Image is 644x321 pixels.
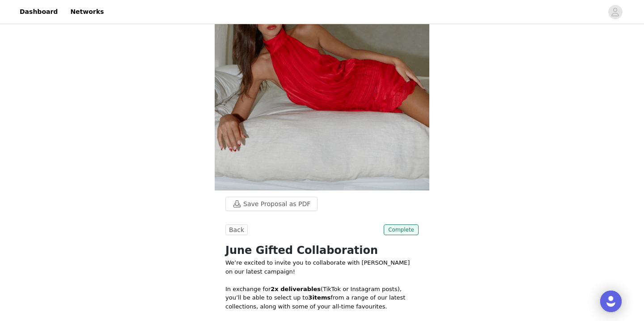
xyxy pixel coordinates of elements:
[271,286,321,292] strong: 2x deliverables
[384,224,419,235] span: Complete
[225,285,419,311] p: In exchange for (TikTok or Instagram posts), you’ll be able to select up to from a range of our l...
[312,294,330,301] strong: items
[14,2,63,22] a: Dashboard
[225,197,318,211] button: Save Proposal as PDF
[611,5,619,19] div: avatar
[65,2,109,22] a: Networks
[225,242,419,258] h1: June Gifted Collaboration
[225,224,248,235] button: Back
[600,291,622,312] div: Open Intercom Messenger
[308,294,312,301] strong: 3
[225,258,419,276] p: We’re excited to invite you to collaborate with [PERSON_NAME] on our latest campaign!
